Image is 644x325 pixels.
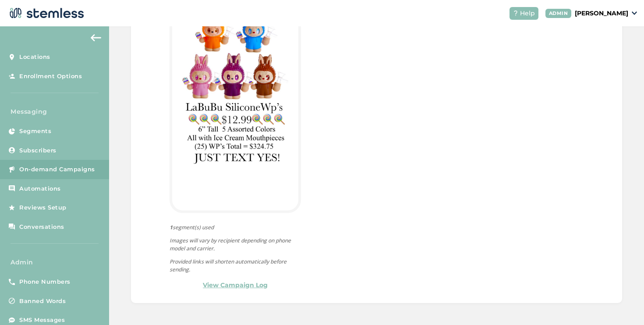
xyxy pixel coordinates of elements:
img: TARNUVUqQH0LGEZFnO7Xw4HnWmskMIC.jpg [181,5,290,167]
span: Subscribers [19,146,57,155]
span: Segments [19,127,51,136]
strong: 1 [170,224,173,231]
iframe: Chat Widget [600,283,644,325]
span: Enrollment Options [19,72,82,81]
div: ADMIN [545,9,572,18]
p: Images will vary by recipient depending on phone model and carrier. [170,237,301,253]
img: glitter-stars-b7820f95.gif [73,199,91,217]
span: On-demand Campaigns [19,165,95,174]
img: icon-help-white-03924b79.svg [513,11,518,16]
span: segment(s) used [170,224,301,231]
img: logo-dark-0685b13c.svg [7,4,84,22]
span: Conversations [19,223,64,231]
p: [PERSON_NAME] [575,9,628,18]
span: Reviews Setup [19,203,67,212]
span: Phone Numbers [19,278,71,286]
span: SMS Messages [19,316,65,325]
span: Locations [19,53,50,61]
img: icon-arrow-back-accent-c549486e.svg [91,34,101,41]
p: Provided links will shorten automatically before sending. [170,258,301,274]
a: View Campaign Log [203,281,268,290]
span: Help [520,9,535,18]
img: icon_down-arrow-small-66adaf34.svg [632,11,637,15]
span: Automations [19,184,61,193]
span: Banned Words [19,297,66,306]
